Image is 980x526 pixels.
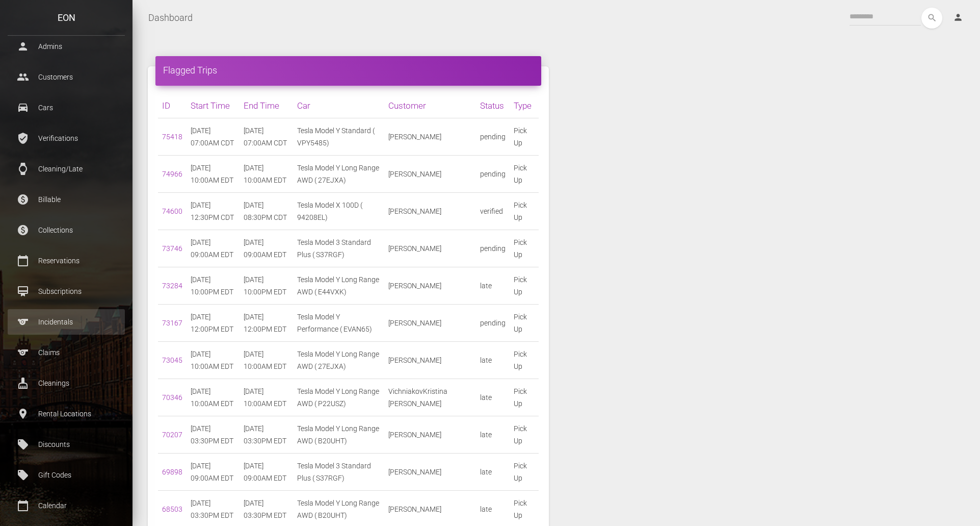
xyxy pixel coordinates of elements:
p: Discounts [15,437,117,452]
td: [DATE] 12:00PM EDT [187,305,240,342]
td: Tesla Model X 100D ( 94208EL) [293,193,384,230]
td: [DATE] 10:00AM EDT [240,156,293,193]
a: people Customers [8,64,125,90]
a: sports Claims [8,340,125,365]
a: local_offer Discounts [8,432,125,457]
p: Reservations [15,253,117,268]
td: Tesla Model 3 Standard Plus ( S37RGF) [293,230,384,267]
td: Pick Up [510,267,538,305]
i: search [921,8,942,29]
a: local_offer Gift Codes [8,462,125,488]
a: cleaning_services Cleanings [8,370,125,396]
a: 69898 [162,468,182,476]
h4: Flagged Trips [163,64,534,77]
th: Status [476,93,510,118]
td: Pick Up [510,156,538,193]
td: Tesla Model Y Performance ( EVAN65) [293,305,384,342]
i: person [953,12,963,22]
a: calendar_today Calendar [8,493,125,518]
p: Billable [15,192,117,207]
td: [DATE] 12:30PM CDT [187,193,240,230]
td: late [476,416,510,454]
p: Customers [15,69,117,85]
td: [PERSON_NAME] [384,267,476,305]
td: Pick Up [510,118,538,156]
p: Admins [15,39,117,54]
td: [PERSON_NAME] [384,416,476,454]
td: [PERSON_NAME] [384,230,476,267]
p: Cleanings [15,375,117,391]
p: Verifications [15,131,117,146]
td: [DATE] 07:00AM CDT [187,118,240,156]
p: Gift Codes [15,467,117,483]
td: [DATE] 03:30PM EDT [187,416,240,454]
p: Cars [15,100,117,115]
td: [PERSON_NAME] [384,193,476,230]
th: ID [158,93,187,118]
td: [DATE] 10:00AM EDT [187,379,240,416]
td: [PERSON_NAME] [384,118,476,156]
td: [DATE] 10:00AM EDT [240,379,293,416]
td: [DATE] 10:00PM EDT [240,267,293,305]
td: pending [476,118,510,156]
td: [PERSON_NAME] [384,156,476,193]
a: 74600 [162,207,182,215]
th: Car [293,93,384,118]
a: 73284 [162,282,182,290]
a: 70346 [162,393,182,402]
a: 68503 [162,505,182,513]
a: 73746 [162,244,182,253]
td: [DATE] 09:00AM EDT [187,230,240,267]
td: pending [476,156,510,193]
p: Claims [15,345,117,360]
td: [PERSON_NAME] [384,454,476,491]
td: [DATE] 10:00AM EDT [240,342,293,379]
a: person Admins [8,34,125,59]
td: [DATE] 10:00AM EDT [187,156,240,193]
td: Pick Up [510,379,538,416]
p: Rental Locations [15,406,117,421]
td: Pick Up [510,305,538,342]
a: 75418 [162,133,182,141]
td: Pick Up [510,193,538,230]
td: Tesla Model Y Long Range AWD ( 27EJXA) [293,342,384,379]
td: verified [476,193,510,230]
td: [PERSON_NAME] [384,342,476,379]
a: drive_eta Cars [8,95,125,120]
td: late [476,342,510,379]
td: [DATE] 09:00AM EDT [187,454,240,491]
td: [DATE] 12:00PM EDT [240,305,293,342]
td: Tesla Model Y Long Range AWD ( B20UHT) [293,416,384,454]
td: [DATE] 10:00AM EDT [187,342,240,379]
p: Subscriptions [15,284,117,299]
td: late [476,379,510,416]
td: VichniakovKristina [PERSON_NAME] [384,379,476,416]
td: Tesla Model Y Standard ( VPY5485) [293,118,384,156]
td: late [476,267,510,305]
a: 74966 [162,170,182,178]
p: Incidentals [15,314,117,330]
td: Pick Up [510,342,538,379]
td: Pick Up [510,416,538,454]
a: 70207 [162,431,182,439]
th: Type [510,93,538,118]
th: Start Time [187,93,240,118]
a: card_membership Subscriptions [8,279,125,304]
td: Tesla Model Y Long Range AWD ( E44VXK) [293,267,384,305]
a: watch Cleaning/Late [8,156,125,182]
td: [DATE] 10:00PM EDT [187,267,240,305]
td: [DATE] 03:30PM EDT [240,416,293,454]
td: pending [476,305,510,342]
a: place Rental Locations [8,401,125,427]
p: Cleaning/Late [15,161,117,177]
a: 73167 [162,319,182,327]
td: Tesla Model Y Long Range AWD ( 27EJXA) [293,156,384,193]
td: late [476,454,510,491]
td: Tesla Model 3 Standard Plus ( S37RGF) [293,454,384,491]
td: [DATE] 09:00AM EDT [240,454,293,491]
td: [DATE] 07:00AM CDT [240,118,293,156]
a: Dashboard [148,5,193,31]
p: Calendar [15,498,117,513]
p: Collections [15,222,117,238]
a: verified_user Verifications [8,126,125,151]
